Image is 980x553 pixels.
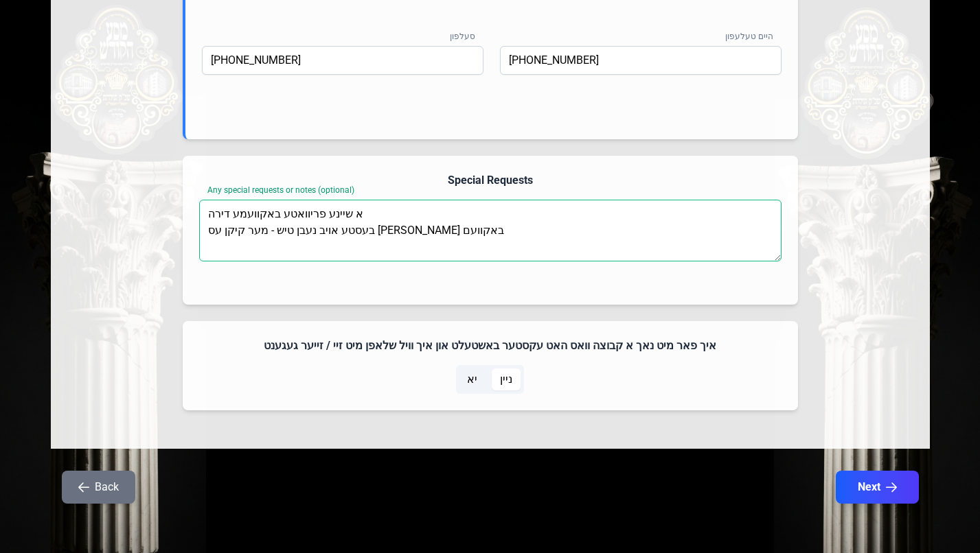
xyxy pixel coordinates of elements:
[199,172,782,189] h4: Special Requests
[199,338,782,354] h4: איך פאר מיט נאך א קבוצה וואס האט עקסטער באשטעלט און איך וויל שלאפן מיט זיי / זייער געגענט
[500,371,512,388] span: ניין
[62,471,135,504] button: Back
[467,371,477,388] span: יא
[489,365,524,394] p-togglebutton: ניין
[456,365,489,394] p-togglebutton: יא
[836,471,919,504] button: Next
